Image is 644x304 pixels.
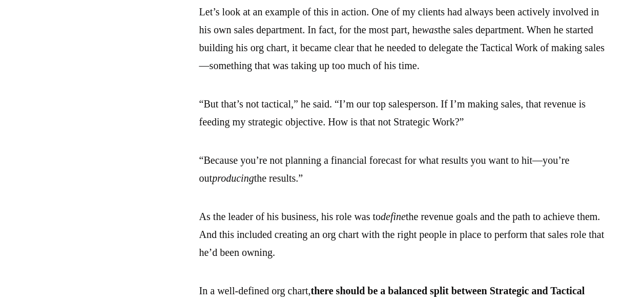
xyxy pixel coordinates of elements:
em: define [381,211,406,222]
p: “But that’s not tactical,” he said. “I’m our top salesperson. If I’m making sales, that revenue i... [199,95,609,131]
em: was [422,24,438,35]
p: Let’s look at an example of this in action. One of my clients had always been actively involved i... [199,3,609,75]
p: As the leader of his business, his role was to the revenue goals and the path to achieve them. An... [199,208,609,262]
p: “Because you’re not planning a financial forecast for what results you want to hit—you’re out the... [199,151,609,187]
iframe: Chat Widget [593,255,644,304]
em: producing [212,172,254,184]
